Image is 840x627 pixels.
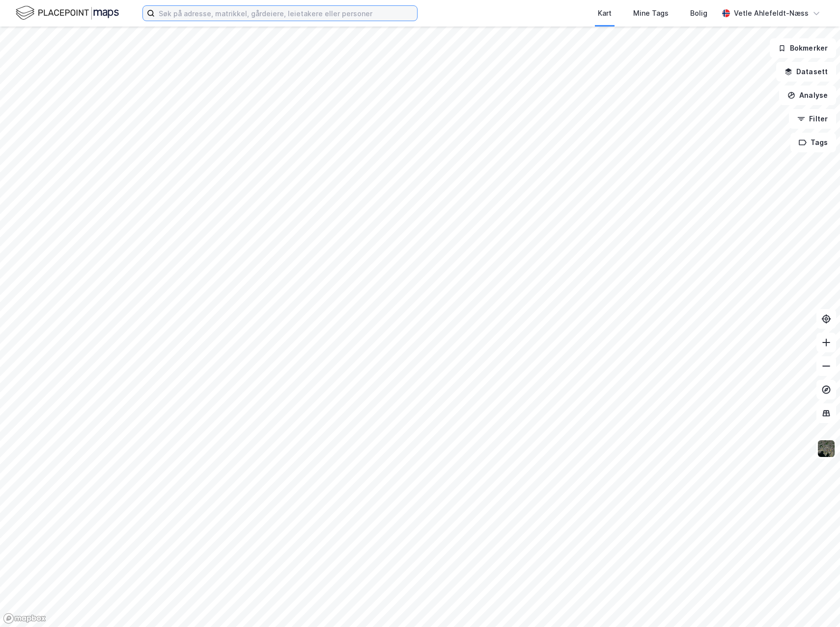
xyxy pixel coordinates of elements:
[598,7,612,19] div: Kart
[734,7,809,19] div: Vetle Ahlefeldt-Næss
[16,4,119,22] img: logo.f888ab2527a4732fd821a326f86c7f29.svg
[791,580,840,627] div: Kontrollprogram for chat
[690,7,707,19] div: Bolig
[633,7,669,19] div: Mine Tags
[791,580,840,627] iframe: Chat Widget
[155,6,417,21] input: Søk på adresse, matrikkel, gårdeiere, leietakere eller personer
